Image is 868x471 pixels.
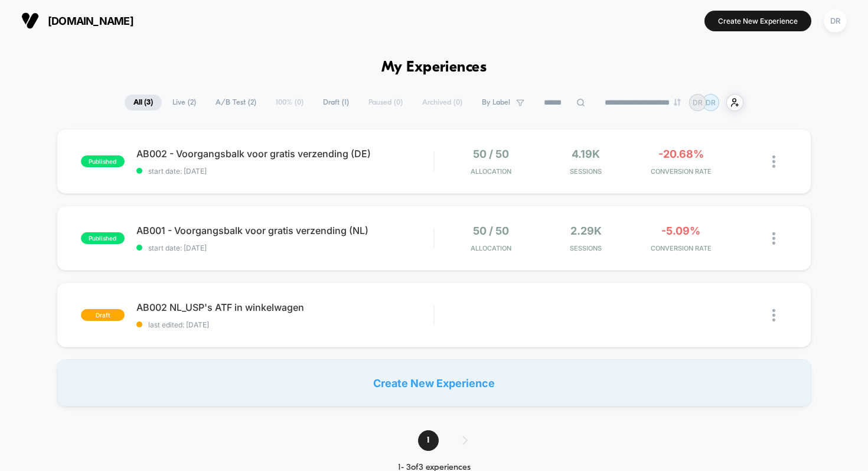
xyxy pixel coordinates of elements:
p: DR [693,98,703,107]
span: AB001 - Voorgangsbalk voor gratis verzending (NL) [136,225,434,236]
button: DR [820,9,850,33]
span: 2.29k [570,225,602,237]
span: By Label [482,98,510,107]
span: 50 / 50 [473,148,509,160]
span: Live ( 2 ) [164,95,205,111]
span: All ( 3 ) [125,95,162,111]
h1: My Experiences [381,59,487,76]
span: Allocation [471,167,511,176]
img: close [772,155,775,168]
button: [DOMAIN_NAME] [18,11,137,30]
div: Create New Experience [57,359,812,407]
span: published [81,155,125,167]
img: close [772,232,775,245]
span: start date: [DATE] [136,167,434,176]
span: -20.68% [658,148,704,160]
img: Visually logo [21,12,39,30]
span: CONVERSION RATE [637,167,726,176]
span: Allocation [471,244,511,252]
span: Draft ( 1 ) [314,95,358,111]
span: Sessions [541,167,631,176]
span: AB002 NL_USP's ATF in winkelwagen [136,301,434,313]
span: AB002 - Voorgangsbalk voor gratis verzending (DE) [136,148,434,160]
span: 4.19k [572,148,600,160]
span: published [81,232,125,244]
span: 50 / 50 [473,225,509,237]
span: -5.09% [661,225,700,237]
p: DR [706,98,716,107]
img: close [772,309,775,321]
button: Create New Experience [704,11,811,31]
span: last edited: [DATE] [136,320,434,329]
span: start date: [DATE] [136,243,434,252]
img: end [674,99,681,106]
span: A/B Test ( 2 ) [207,95,265,111]
div: DR [824,9,847,33]
span: CONVERSION RATE [637,244,726,252]
span: Sessions [541,244,631,252]
span: draft [81,309,125,321]
span: 1 [418,430,439,451]
span: [DOMAIN_NAME] [48,15,133,27]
